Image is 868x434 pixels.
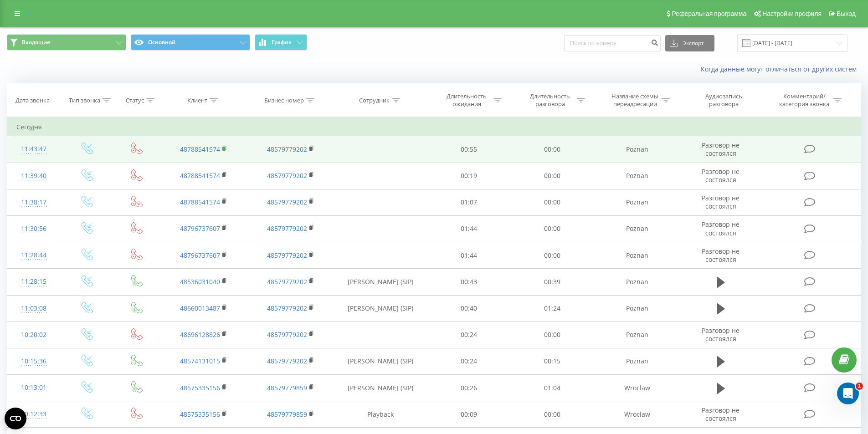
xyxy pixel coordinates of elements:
[180,357,220,365] a: 48574131015
[427,322,511,348] td: 00:24
[267,251,307,260] a: 48579779202
[267,410,307,419] a: 48579779859
[180,277,220,286] a: 48536031040
[594,189,680,215] td: Poznan
[255,34,307,51] button: График
[427,401,511,428] td: 00:09
[511,269,594,295] td: 00:39
[427,215,511,242] td: 01:44
[778,92,831,108] div: Комментарий/категория звонка
[16,194,51,211] div: 11:38:17
[267,145,307,153] a: 48579779202
[611,92,659,108] div: Название схемы переадресации
[427,348,511,374] td: 00:24
[594,401,680,428] td: Wroclaw
[672,10,746,17] span: Реферальная программа
[594,269,680,295] td: Poznan
[267,171,307,180] a: 48579779202
[511,189,594,215] td: 00:00
[267,304,307,312] a: 48579779202
[427,242,511,269] td: 01:44
[180,330,220,339] a: 48696128826
[16,246,51,264] div: 11:28:44
[526,92,575,108] div: Длительность разговора
[702,220,740,237] span: Разговор не состоялся
[267,357,307,365] a: 48579779202
[334,348,427,374] td: [PERSON_NAME] (SIP)
[702,247,740,264] span: Разговор не состоялся
[594,242,680,269] td: Poznan
[427,269,511,295] td: 00:43
[427,163,511,189] td: 00:19
[594,322,680,348] td: Poznan
[180,383,220,392] a: 48575335156
[334,269,427,295] td: [PERSON_NAME] (SIP)
[511,215,594,242] td: 00:00
[856,383,863,390] span: 1
[427,295,511,322] td: 00:40
[334,295,427,322] td: [PERSON_NAME] (SIP)
[16,167,51,185] div: 11:39:40
[180,171,220,180] a: 48788541574
[359,97,390,104] div: Сотрудник
[594,215,680,242] td: Poznan
[180,145,220,153] a: 48788541574
[511,375,594,401] td: 01:04
[702,326,740,343] span: Разговор не состоялся
[16,273,51,291] div: 11:28:15
[427,189,511,215] td: 01:07
[267,198,307,206] a: 48579779202
[187,97,207,104] div: Клиент
[564,35,661,51] input: Поиск по номеру
[69,97,100,104] div: Тип звонка
[126,97,144,104] div: Статус
[334,375,427,401] td: [PERSON_NAME] (SIP)
[594,295,680,322] td: Poznan
[511,348,594,374] td: 00:15
[511,295,594,322] td: 01:24
[16,326,51,344] div: 10:20:02
[131,34,250,51] button: Основной
[16,352,51,370] div: 10:15:36
[267,330,307,339] a: 48579779202
[7,118,861,136] td: Сегодня
[511,242,594,269] td: 00:00
[272,39,292,46] span: График
[702,167,740,184] span: Разговор не состоялся
[180,304,220,312] a: 48660013487
[511,322,594,348] td: 00:00
[180,410,220,419] a: 48575335156
[267,383,307,392] a: 48579779859
[427,375,511,401] td: 00:26
[837,10,856,17] span: Выход
[15,97,50,104] div: Дата звонка
[22,39,50,46] span: Входящие
[665,35,714,51] button: Экспорт
[594,348,680,374] td: Poznan
[16,140,51,158] div: 11:43:47
[702,141,740,158] span: Разговор не состоялся
[694,92,753,108] div: Аудиозапись разговора
[594,136,680,163] td: Poznan
[264,97,304,104] div: Бизнес номер
[594,375,680,401] td: Wroclaw
[442,92,491,108] div: Длительность ожидания
[511,136,594,163] td: 00:00
[427,136,511,163] td: 00:55
[334,401,427,428] td: Playback
[16,220,51,238] div: 11:30:56
[5,408,26,429] button: Open CMP widget
[16,405,51,423] div: 10:12:33
[16,379,51,397] div: 10:13:01
[511,163,594,189] td: 00:00
[594,163,680,189] td: Poznan
[7,34,126,51] button: Входящие
[701,65,861,73] a: Когда данные могут отличаться от других систем
[511,401,594,428] td: 00:00
[180,251,220,260] a: 48796737607
[762,10,822,17] span: Настройки профиля
[702,406,740,423] span: Разговор не состоялся
[180,224,220,233] a: 48796737607
[267,277,307,286] a: 48579779202
[16,300,51,317] div: 11:03:08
